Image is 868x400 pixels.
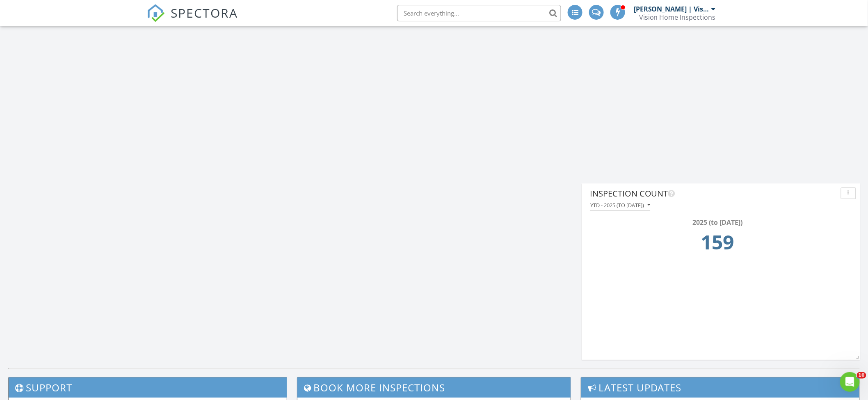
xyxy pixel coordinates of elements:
a: SPECTORA [147,11,238,28]
div: 2025 (to [DATE]) [592,217,843,227]
span: SPECTORA [171,4,238,21]
h3: Book More Inspections [297,377,571,398]
span: 10 [857,372,866,379]
div: Inspection Count [590,187,838,200]
div: YTD - 2025 (to [DATE]) [590,202,650,208]
h3: Support [9,377,287,398]
img: The Best Home Inspection Software - Spectora [147,4,165,22]
iframe: Intercom live chat [840,372,860,392]
input: Search everything... [397,5,561,21]
button: YTD - 2025 (to [DATE]) [590,200,651,211]
td: 159 [592,227,843,262]
h3: Latest Updates [581,377,859,398]
div: [PERSON_NAME] | Vision Home Inspections [634,5,710,13]
div: Vision Home Inspections [639,13,716,21]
